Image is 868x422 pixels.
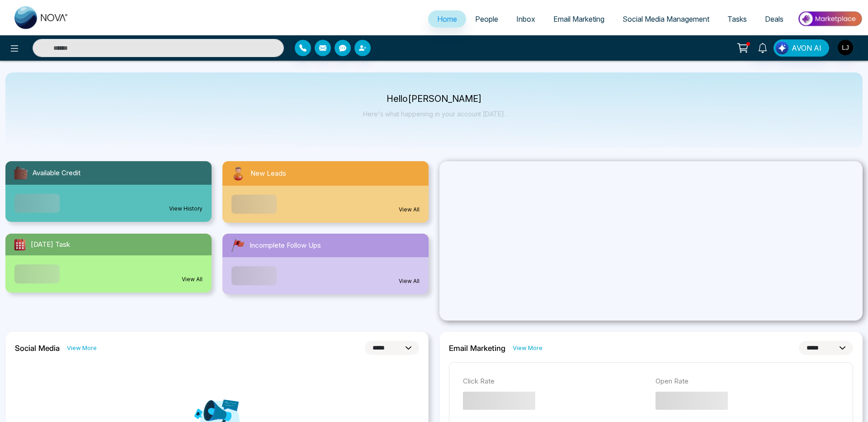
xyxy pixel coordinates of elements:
span: Home [437,14,457,24]
a: View All [182,275,203,283]
a: Home [428,10,466,28]
p: Open Rate [656,376,839,387]
a: View More [513,344,542,352]
img: todayTask.svg [13,237,27,252]
h2: Social Media [15,344,60,353]
span: Inbox [516,14,535,24]
img: Nova CRM Logo [14,6,69,29]
span: AVON AI [792,43,821,53]
a: Email Marketing [544,10,613,28]
a: Inbox [507,10,544,28]
span: [DATE] Task [31,240,70,250]
a: Social Media Management [613,10,718,28]
span: Incomplete Follow Ups [250,240,321,251]
span: Social Media Management [623,14,709,24]
a: Incomplete Follow UpsView All [217,234,434,294]
p: Here's what happening in your account [DATE]. [363,110,505,118]
a: Deals [756,10,793,28]
img: User Avatar [838,40,853,55]
span: People [475,14,498,24]
img: followUps.svg [230,237,246,254]
span: New Leads [250,168,286,179]
a: Tasks [718,10,756,28]
a: View History [169,205,203,213]
a: People [466,10,507,28]
a: View All [399,206,420,214]
p: Hello [PERSON_NAME] [363,95,505,103]
span: Deals [765,14,783,24]
p: Click Rate [463,376,646,387]
img: Lead Flow [776,42,788,54]
img: Market-place.gif [797,9,863,29]
a: View More [67,344,97,352]
a: View All [399,277,420,285]
span: Available Credit [33,168,80,178]
span: Tasks [727,14,747,24]
span: Email Marketing [553,14,604,24]
img: newLeads.svg [230,165,247,182]
h2: Email Marketing [449,344,505,353]
img: availableCredit.svg [13,165,29,181]
button: AVON AI [774,39,829,57]
a: New LeadsView All [217,161,434,223]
